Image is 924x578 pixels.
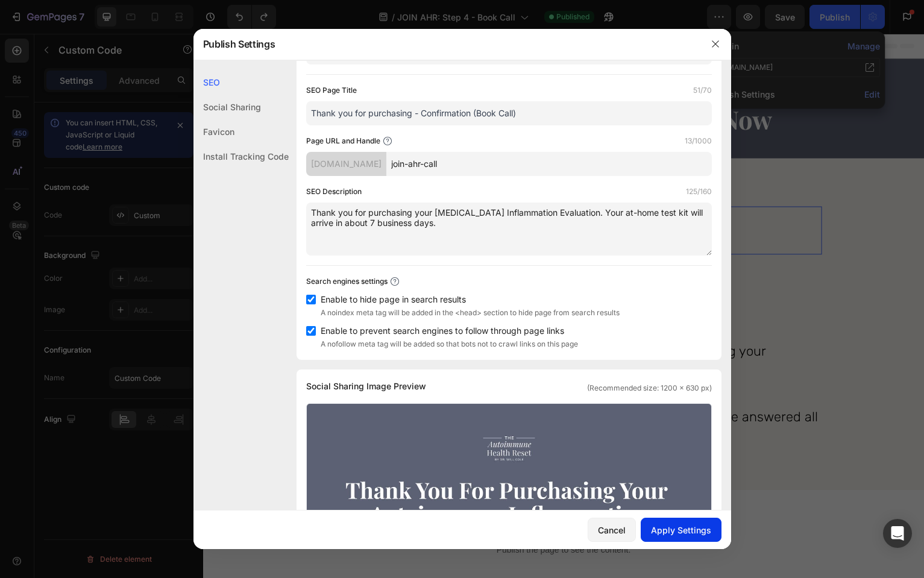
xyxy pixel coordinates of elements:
input: Title [306,101,712,125]
p: BOOK YOUR HEALTH STRATEGY SESSION BELOW [104,144,620,166]
div: Publish Settings [193,28,700,60]
label: Page URL and Handle [306,135,380,147]
div: Custom Code [118,156,169,167]
label: 51/70 [693,84,712,96]
input: Handle [386,152,712,176]
div: Favicon [193,119,289,144]
div: Install Tracking Code [193,144,289,169]
span: Enable to prevent search engines to follow through page links [321,324,578,338]
span: Enable to hide page in search results [321,292,620,307]
button: Apply Settings [641,518,721,542]
label: 125/160 [686,186,712,198]
p: Publish the page to see the content. [9,511,714,524]
span: Custom Code [102,183,621,197]
div: [DOMAIN_NAME] [306,152,386,176]
label: Search engines settings [306,275,388,287]
label: SEO Page Title [306,84,357,96]
p: If you are unable to click on the 'Schedule Meeting' button, verify you've answered all the quest... [104,374,620,414]
span: (Recommended size: 1200 x 630 px) [587,383,712,394]
span: Publish the page to see the content. [102,199,621,212]
label: SEO Description [306,186,362,198]
span: Social Sharing Image Preview [306,379,426,394]
strong: NOT [145,270,171,286]
p: You do need to send us the results. [104,268,620,288]
button: Cancel [588,518,636,542]
h2: don't wait: book your health strategy call now [115,43,609,101]
div: Cancel [598,524,626,536]
img: gempages_555411340303270778-b7f82781-fd7d-43af-a127-404b4c2738d0.png [301,476,422,501]
div: Apply Settings [651,524,711,536]
div: Social Sharing [193,95,289,119]
p: You will complete the test at home and we will review the results during your appointment. [104,308,620,348]
div: SEO [193,70,289,95]
span: A noindex meta tag will be added in the <head> section to hide page from search results [321,307,620,319]
label: 13/1000 [685,135,712,147]
span: A nofollow meta tag will be added so that bots not to crawl links on this page [321,338,578,350]
div: Open Intercom Messenger [883,519,912,548]
p: You will receive the test kit in about 7 business days. [104,228,620,248]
